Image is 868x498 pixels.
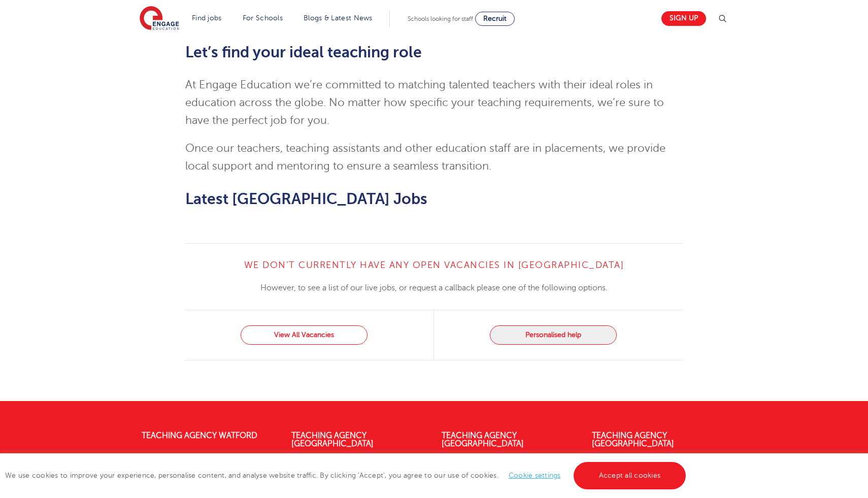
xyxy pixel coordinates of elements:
[185,79,664,126] span: At Engage Education we’re committed to matching talented teachers with their ideal roles in educa...
[192,14,222,22] a: Find jobs
[574,462,686,489] a: Accept all cookies
[185,142,665,172] span: Once our teachers, teaching assistants and other education staff are in placements, we provide lo...
[509,472,561,479] a: Cookie settings
[490,325,617,345] button: Personalised help
[592,431,674,448] a: Teaching Agency [GEOGRAPHIC_DATA]
[243,14,283,22] a: For Schools
[483,15,507,22] span: Recruit
[185,44,422,61] span: Let’s find your ideal teaching role
[661,11,706,26] a: Sign up
[142,431,257,440] a: Teaching Agency Watford
[304,14,373,22] a: Blogs & Latest News
[475,12,515,26] a: Recruit
[185,259,683,271] h4: We don’t currently have any open vacancies in [GEOGRAPHIC_DATA]
[408,15,473,22] span: Schools looking for staff
[291,431,374,448] a: Teaching Agency [GEOGRAPHIC_DATA]
[185,190,683,208] h2: Latest [GEOGRAPHIC_DATA] Jobs
[140,6,179,31] img: Engage Education
[5,472,688,479] span: We use cookies to improve your experience, personalise content, and analyse website traffic. By c...
[442,431,524,448] a: Teaching Agency [GEOGRAPHIC_DATA]
[241,325,368,345] a: View All Vacancies
[185,281,683,294] p: However, to see a list of our live jobs, or request a callback please one of the following options.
